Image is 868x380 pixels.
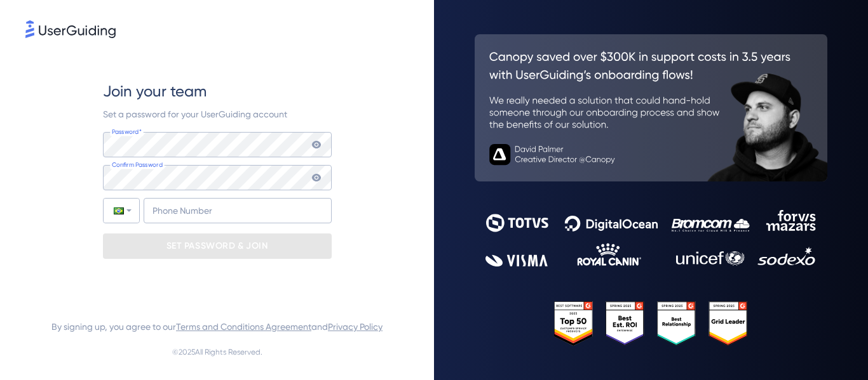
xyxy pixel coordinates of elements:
img: 25303e33045975176eb484905ab012ff.svg [554,301,748,346]
div: Brazil: + 55 [104,199,139,223]
img: 26c0aa7c25a843aed4baddd2b5e0fa68.svg [475,34,827,181]
span: © 2025 All Rights Reserved. [172,344,262,360]
a: Terms and Conditions Agreement [176,322,311,332]
p: SET PASSWORD & JOIN [166,236,268,256]
input: Phone Number [144,198,332,223]
img: 9302ce2ac39453076f5bc0f2f2ca889b.svg [485,210,817,266]
span: By signing up, you agree to our and [51,319,383,334]
span: Join your team [103,81,207,102]
span: Set a password for your UserGuiding account [103,109,287,119]
img: 8faab4ba6bc7696a72372aa768b0286c.svg [25,20,116,38]
a: Privacy Policy [328,322,383,332]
